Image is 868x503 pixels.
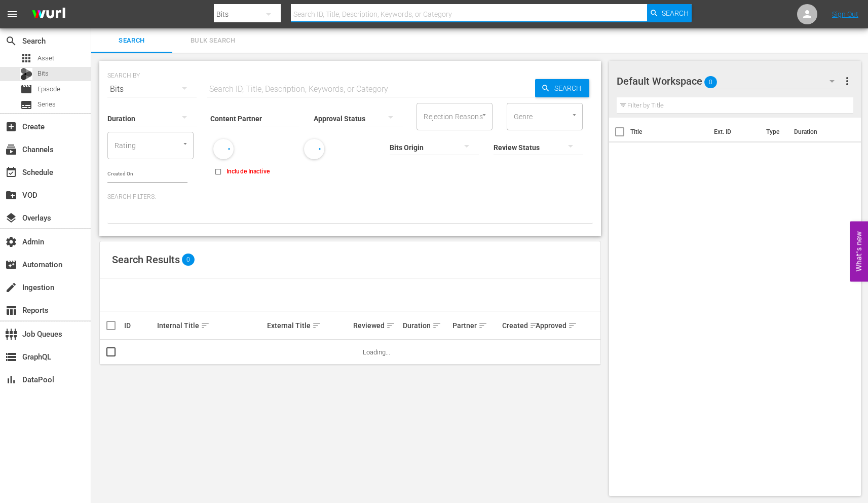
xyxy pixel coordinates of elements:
span: 0 [704,71,717,93]
span: Job Queues [5,328,17,340]
th: Type [760,118,788,146]
div: ID [124,321,154,330]
span: Loading... [363,348,390,356]
p: Search Filters: [107,193,593,201]
span: Asset [37,53,54,63]
button: Open [479,110,489,120]
button: more_vert [841,69,853,93]
span: 0 [182,254,195,266]
div: Internal Title [157,319,263,332]
div: Reviewed [353,319,400,332]
span: Series [37,99,56,110]
span: sort [386,321,395,330]
span: Episode [37,84,60,94]
span: Bulk Search [178,35,247,47]
div: Bits [20,68,32,80]
span: Bits [37,68,49,79]
span: Search [662,4,689,22]
span: Search [97,35,166,47]
span: Episode [20,83,32,95]
span: Search Results [112,254,180,266]
img: ans4CAIJ8jUAAAAAAAAAAAAAAAAAAAAAAAAgQb4GAAAAAAAAAAAAAAAAAAAAAAAAJMjXAAAAAAAAAAAAAAAAAAAAAAAAgAT5G... [24,3,73,26]
span: Include Inactive [227,167,270,176]
span: Admin [5,236,17,248]
span: sort [312,321,321,330]
span: sort [478,321,487,330]
span: VOD [5,189,17,201]
span: Search [5,35,17,47]
div: Duration [403,319,449,332]
span: DataPool [5,374,17,386]
a: Sign Out [832,10,858,18]
th: Duration [788,118,849,146]
div: Approved [536,319,565,332]
span: Schedule [5,166,17,178]
th: Ext. ID [708,118,761,146]
button: Search [647,4,692,22]
div: Bits [107,75,197,103]
button: Search [535,79,589,97]
span: Series [20,99,32,111]
span: Channels [5,143,17,156]
span: Asset [20,52,32,64]
div: Created [502,319,532,332]
span: Overlays [5,212,17,224]
span: Automation [5,259,17,271]
th: Title [630,118,708,146]
span: GraphQL [5,351,17,363]
span: sort [530,321,539,330]
div: Default Workspace [617,67,844,95]
span: Reports [5,304,17,316]
span: sort [201,321,210,330]
span: menu [6,8,18,20]
span: Create [5,121,17,133]
span: Search [550,79,589,97]
button: Open Feedback Widget [850,222,868,282]
span: Ingestion [5,281,17,294]
button: Open [180,139,190,149]
div: External Title [267,319,350,332]
div: Partner [452,319,499,332]
span: more_vert [841,75,853,87]
span: sort [432,321,441,330]
button: Open [570,110,579,120]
